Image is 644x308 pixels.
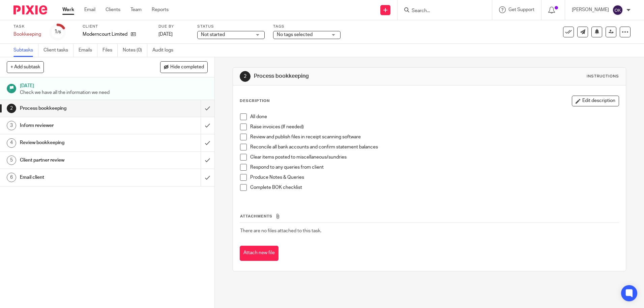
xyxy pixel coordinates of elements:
[250,144,619,150] p: Reconcile all bank accounts and confirm statement balances
[43,44,74,57] a: Client tasks
[106,6,120,13] a: Clients
[103,44,118,57] a: Files
[20,155,136,165] h1: Client partner review
[201,32,225,37] span: Not started
[130,6,142,13] a: Team
[7,156,16,165] div: 5
[250,164,619,171] p: Respond to any queries from client
[240,229,321,233] span: There are no files attached to this task.
[152,6,169,13] a: Reports
[83,24,150,29] label: Client
[240,214,272,218] span: Attachments
[13,5,47,14] img: Pixie
[79,44,97,57] a: Emails
[250,134,619,140] p: Review and publish files in receipt scanning software
[170,65,204,70] span: Hide completed
[158,32,173,37] span: [DATE]
[508,7,534,12] span: Get Support
[123,44,147,57] a: Notes (0)
[240,246,279,261] button: Attach new file
[250,174,619,181] p: Produce Notes & Queries
[160,61,208,73] button: Hide completed
[7,173,16,182] div: 6
[411,8,472,14] input: Search
[20,103,136,113] h1: Process bookkeeping
[20,81,208,89] h1: [DATE]
[240,98,270,104] p: Description
[250,124,619,130] p: Raise invoices (If needed)
[612,5,623,15] img: svg%3E
[7,104,16,113] div: 2
[240,71,251,82] div: 2
[7,121,16,130] div: 3
[250,184,619,191] p: Complete BOK checklist
[57,30,61,34] small: /6
[152,44,178,57] a: Audit logs
[254,73,444,80] h1: Process bookkeeping
[20,138,136,148] h1: Review bookkeeping
[197,24,265,29] label: Status
[20,121,136,131] h1: Inform reviewer
[273,24,341,29] label: Tags
[54,28,61,36] div: 1
[84,6,95,13] a: Email
[7,138,16,148] div: 4
[250,113,619,120] p: All done
[7,61,44,73] button: + Add subtask
[572,96,619,106] button: Edit description
[83,31,127,38] p: Moderncourt Limited
[277,32,313,37] span: No tags selected
[158,24,189,29] label: Due by
[13,44,38,57] a: Subtasks
[62,6,74,13] a: Work
[587,74,619,79] div: Instructions
[20,89,208,96] p: Check we have all the information we need
[572,6,609,13] p: [PERSON_NAME]
[13,31,41,38] div: Bookkeeping
[13,24,41,29] label: Task
[250,154,619,161] p: Clear items posted to miscellaneous/sundries
[20,172,136,182] h1: Email client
